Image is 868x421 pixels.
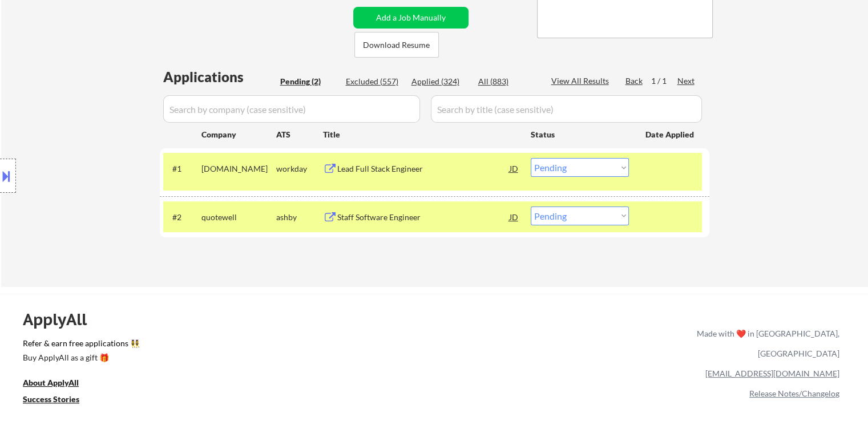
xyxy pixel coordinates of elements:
[337,163,510,175] div: Lead Full Stack Engineer
[508,207,520,227] div: JD
[23,310,100,329] div: ApplyAll
[276,163,323,175] div: workday
[749,388,839,398] a: Release Notes/Changelog
[431,95,702,123] input: Search by title (case sensitive)
[201,163,276,175] div: [DOMAIN_NAME]
[705,369,839,378] a: [EMAIL_ADDRESS][DOMAIN_NAME]
[23,377,95,391] a: About ApplyAll
[23,354,137,362] div: Buy ApplyAll as a gift 🎁
[23,351,137,366] a: Buy ApplyAll as a gift 🎁
[276,212,323,223] div: ashby
[625,75,644,87] div: Back
[354,32,439,58] button: Download Resume
[411,76,469,87] div: Applied (324)
[692,323,839,363] div: Made with ❤️ in [GEOGRAPHIC_DATA], [GEOGRAPHIC_DATA]
[337,212,510,223] div: Staff Software Engineer
[346,76,403,87] div: Excluded (557)
[23,394,79,404] u: Success Stories
[280,76,337,87] div: Pending (2)
[163,70,276,84] div: Applications
[677,75,696,87] div: Next
[323,129,520,140] div: Title
[276,129,323,140] div: ATS
[23,378,79,387] u: About ApplyAll
[551,75,612,87] div: View All Results
[353,7,469,29] button: Add a Job Manually
[651,75,677,87] div: 1 / 1
[23,339,458,351] a: Refer & earn free applications 👯‍♀️
[645,129,696,140] div: Date Applied
[201,129,276,140] div: Company
[508,158,520,179] div: JD
[478,76,535,87] div: All (883)
[23,393,95,407] a: Success Stories
[163,95,420,123] input: Search by company (case sensitive)
[531,124,629,144] div: Status
[201,212,276,223] div: quotewell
